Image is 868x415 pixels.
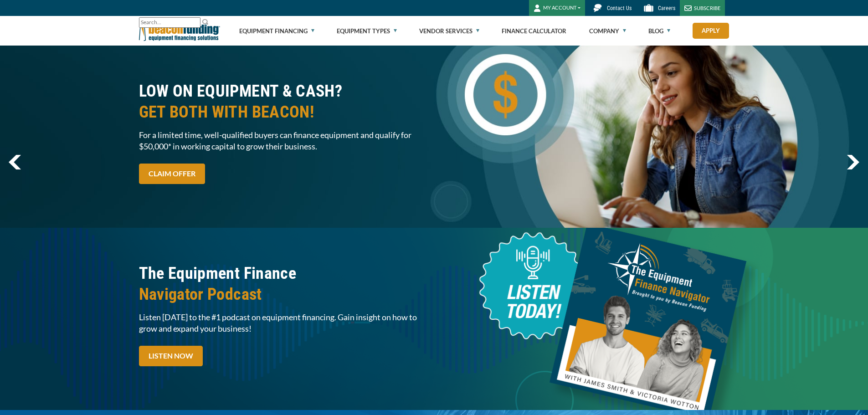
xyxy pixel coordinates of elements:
a: CLAIM OFFER [139,164,205,184]
a: Apply [693,23,729,39]
span: Listen [DATE] to the #1 podcast on equipment financing. Gain insight on how to grow and expand yo... [139,312,429,334]
img: Left Navigator [9,155,21,169]
a: next [847,155,859,169]
a: Clear search text [191,19,198,26]
a: Equipment Financing [239,16,314,46]
a: Finance Calculator [502,16,566,46]
img: Search [202,18,209,26]
span: Contact Us [607,5,632,11]
span: Careers [658,5,675,11]
a: Company [589,16,626,46]
a: Equipment Types [337,16,397,46]
a: LISTEN NOW [139,346,203,366]
span: GET BOTH WITH BEACON! [139,102,429,123]
span: Navigator Podcast [139,284,429,305]
img: Beacon Funding Corporation logo [139,16,220,46]
a: Vendor Services [419,16,479,46]
img: Right Navigator [847,155,859,169]
h2: LOW ON EQUIPMENT & CASH? [139,81,429,123]
span: For a limited time, well-qualified buyers can finance equipment and qualify for $50,000* in worki... [139,129,429,152]
a: previous [9,155,21,169]
input: Search [139,17,200,28]
h2: The Equipment Finance [139,263,429,305]
a: Blog [648,16,670,46]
